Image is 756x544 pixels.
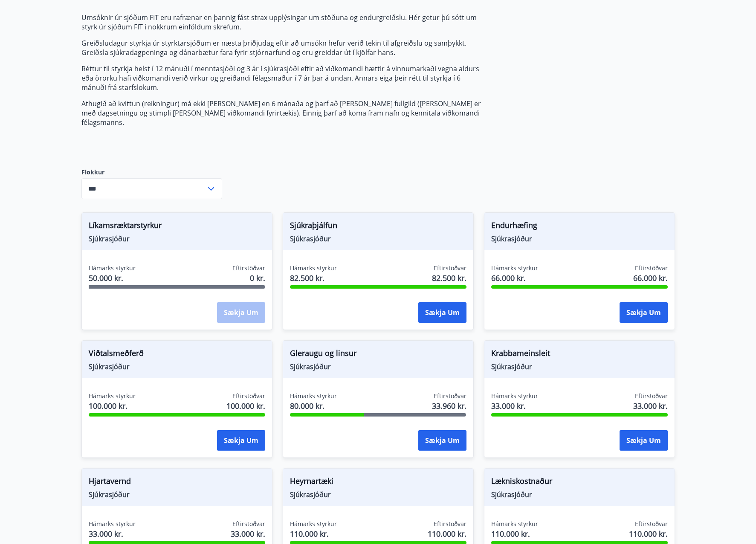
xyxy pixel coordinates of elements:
span: 110.000 kr. [629,528,668,539]
span: Hámarks styrkur [89,392,136,400]
span: Sjúkrasjóður [89,234,265,243]
span: 0 kr. [250,272,265,284]
span: Sjúkraþjálfun [290,220,466,234]
span: 100.000 kr. [89,400,136,411]
label: Flokkur [81,168,222,177]
button: Sækja um [620,430,668,451]
span: Hámarks styrkur [290,520,337,528]
span: Hámarks styrkur [290,264,337,272]
span: Eftirstöðvar [635,520,668,528]
span: Gleraugu og linsur [290,347,466,362]
span: Hámarks styrkur [491,392,538,400]
span: Sjúkrasjóður [491,362,668,371]
span: Eftirstöðvar [635,264,668,272]
span: 50.000 kr. [89,272,136,284]
p: Greiðsludagur styrkja úr styrktarsjóðum er næsta þriðjudag eftir að umsókn hefur verið tekin til ... [81,38,484,57]
span: Sjúkrasjóður [290,362,466,371]
span: 110.000 kr. [290,528,337,539]
span: Sjúkrasjóður [290,490,466,499]
span: Sjúkrasjóður [491,234,668,243]
span: Hjartavernd [89,475,265,490]
span: 33.000 kr. [491,400,538,411]
span: Eftirstöðvar [232,264,265,272]
p: Athugið að kvittun (reikningur) má ekki [PERSON_NAME] en 6 mánaða og þarf að [PERSON_NAME] fullgi... [81,99,484,127]
p: Umsóknir úr sjóðum FIT eru rafrænar en þannig fást strax upplýsingar um stöðuna og endurgreiðslu.... [81,13,484,32]
span: Eftirstöðvar [434,520,466,528]
button: Sækja um [418,430,466,451]
span: Eftirstöðvar [635,392,668,400]
span: Krabbameinsleit [491,347,668,362]
span: 110.000 kr. [491,528,538,539]
span: Hámarks styrkur [89,520,136,528]
span: 66.000 kr. [633,272,668,284]
span: Lækniskostnaður [491,475,668,490]
span: 100.000 kr. [226,400,265,411]
span: Hámarks styrkur [89,264,136,272]
span: Sjúkrasjóður [290,234,466,243]
span: 82.500 kr. [290,272,337,284]
span: Eftirstöðvar [434,392,466,400]
p: Réttur til styrkja helst í 12 mánuði í menntasjóði og 3 ár í sjúkrasjóði eftir að viðkomandi hætt... [81,64,484,92]
span: 66.000 kr. [491,272,538,284]
span: Heyrnartæki [290,475,466,490]
button: Sækja um [217,430,265,451]
span: 33.000 kr. [231,528,265,539]
span: Hámarks styrkur [491,520,538,528]
button: Sækja um [620,302,668,323]
span: Endurhæfing [491,220,668,234]
span: 33.000 kr. [633,400,668,411]
span: Viðtalsmeðferð [89,347,265,362]
button: Sækja um [418,302,466,323]
span: 80.000 kr. [290,400,337,411]
span: 110.000 kr. [428,528,466,539]
span: Eftirstöðvar [232,520,265,528]
span: Sjúkrasjóður [89,362,265,371]
span: 33.960 kr. [432,400,466,411]
span: Hámarks styrkur [290,392,337,400]
span: Sjúkrasjóður [491,490,668,499]
span: 33.000 kr. [89,528,136,539]
span: Hámarks styrkur [491,264,538,272]
span: 82.500 kr. [432,272,466,284]
span: Eftirstöðvar [232,392,265,400]
span: Sjúkrasjóður [89,490,265,499]
span: Eftirstöðvar [434,264,466,272]
span: Líkamsræktarstyrkur [89,220,265,234]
